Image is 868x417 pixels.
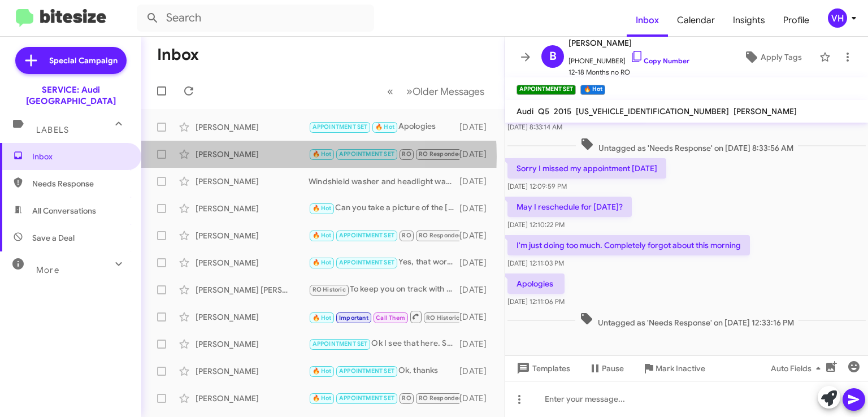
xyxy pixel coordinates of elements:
span: Auto Fields [771,358,825,379]
span: Untagged as 'Needs Response' on [DATE] 12:33:16 PM [575,312,798,328]
button: Pause [579,358,633,379]
div: Yes, that works! See you [DATE] 8:30AM. [309,256,459,269]
a: Calendar [668,4,724,37]
span: APPOINTMENT SET [313,123,368,131]
span: RO Historic [426,314,459,322]
h1: Inbox [157,46,199,64]
div: To keep you on track with regular service maintenance on your vehicle, we recommend from 1 year o... [309,283,459,296]
span: [DATE] 12:11:06 PM [507,297,565,306]
div: Apologies [309,120,459,133]
span: RO Responded [419,394,462,402]
div: Can you take a picture of the [MEDICAL_DATA] check results so we know how to proceed? [309,202,459,215]
span: 🔥 Hot [313,232,332,239]
a: Special Campaign [15,47,127,74]
span: [DATE] 12:11:03 PM [507,259,564,267]
div: Coming now [309,147,459,160]
button: Auto Fields [762,358,834,379]
nav: Page navigation example [381,80,491,103]
span: RO [402,150,411,158]
span: 🔥 Hot [375,123,394,131]
div: [PERSON_NAME] [196,311,309,323]
div: [PERSON_NAME] [196,149,309,160]
small: 🔥 Hot [580,85,605,95]
p: I'm just doing too much. Completely forgot about this morning [507,235,750,255]
span: 🔥 Hot [313,150,332,158]
span: Older Messages [413,85,484,98]
span: Save a Deal [32,232,75,244]
div: [PERSON_NAME] [196,366,309,377]
span: Q5 [538,106,549,116]
a: Copy Number [630,57,689,65]
a: Inbox [627,4,668,37]
span: RO [402,232,411,239]
span: Mark Inactive [656,358,705,379]
span: Pause [602,358,624,379]
span: RO Responded [419,150,462,158]
span: Apply Tags [761,47,802,67]
span: [DATE] 8:33:14 AM [507,123,562,131]
span: 🔥 Hot [313,205,332,212]
span: 🔥 Hot [313,367,332,375]
span: All Conversations [32,205,96,216]
div: [PERSON_NAME] [196,203,309,214]
div: [PERSON_NAME] [196,121,309,133]
span: Templates [514,358,570,379]
div: Just a friendly reminder that your annual service is due soon. Your last service was on [DATE]. I... [309,310,459,324]
span: 🔥 Hot [313,314,332,322]
span: Audi [517,106,533,116]
span: Special Campaign [49,55,118,66]
span: [PERSON_NAME] [568,36,689,50]
button: Apply Tags [731,47,814,67]
div: Inbound Call [309,229,459,242]
div: [DATE] [459,230,496,241]
div: [DATE] [459,393,496,404]
span: RO [402,394,411,402]
p: Apologies [507,273,565,294]
div: [DATE] [459,257,496,268]
a: Insights [724,4,774,37]
div: [DATE] [459,149,496,160]
div: [PERSON_NAME] [196,257,309,268]
span: [US_VEHICLE_IDENTIFICATION_NUMBER] [576,106,729,116]
span: APPOINTMENT SET [339,259,394,266]
button: Templates [505,358,579,379]
span: [DATE] 12:09:59 PM [507,182,567,190]
button: VH [818,8,856,28]
div: VH [828,8,847,28]
span: B [549,47,557,66]
span: APPOINTMENT SET [339,367,394,375]
div: Ok I see that here. Sorry, this was an automated message. See you [DATE]! [309,337,459,350]
span: [PHONE_NUMBER] [568,50,689,67]
span: More [36,265,59,275]
span: 12-18 Months no RO [568,67,689,78]
p: Sorry I missed my appointment [DATE] [507,158,666,179]
span: « [387,84,393,98]
span: APPOINTMENT SET [339,232,394,239]
div: [PERSON_NAME] [196,393,309,404]
span: Untagged as 'Needs Response' on [DATE] 8:33:56 AM [576,137,798,154]
span: 2015 [554,106,571,116]
div: [DATE] [459,311,496,323]
div: [DATE] [459,284,496,296]
a: Profile [774,4,818,37]
span: [DATE] 12:10:22 PM [507,220,565,229]
div: [DATE] [459,203,496,214]
div: [PERSON_NAME] [196,230,309,241]
div: Perfect! We'll have one of our drivers call you when they're on the way [DATE] morning. [309,392,459,405]
span: Inbox [32,151,128,162]
button: Mark Inactive [633,358,714,379]
button: Previous [380,80,400,103]
input: Search [137,5,374,32]
div: [PERSON_NAME] [196,338,309,350]
span: Important [339,314,368,322]
span: Call Them [376,314,405,322]
div: [PERSON_NAME] [196,176,309,187]
button: Next [400,80,491,103]
div: [DATE] [459,121,496,133]
span: 🔥 Hot [313,259,332,266]
div: Windshield washer and headlight washing system - Add fluid if necessary; Check adjustment and fun... [309,176,459,187]
div: [DATE] [459,338,496,350]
